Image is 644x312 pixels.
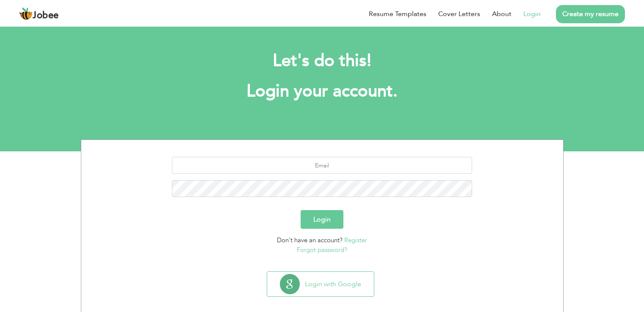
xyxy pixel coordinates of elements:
a: Login [523,9,541,19]
img: jobee.io [19,7,33,21]
button: Login [301,210,343,229]
span: Jobee [33,11,59,20]
a: Resume Templates [369,9,426,19]
a: Jobee [19,7,59,21]
a: Register [344,236,367,244]
h1: Login your account. [94,80,551,102]
h2: Let's do this! [94,50,551,72]
button: Login with Google [267,272,374,296]
span: Don't have an account? [277,236,343,244]
input: Email [172,157,472,174]
a: About [492,9,511,19]
a: Cover Letters [438,9,480,19]
a: Create my resume [556,5,625,23]
a: Forgot password? [297,246,347,254]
